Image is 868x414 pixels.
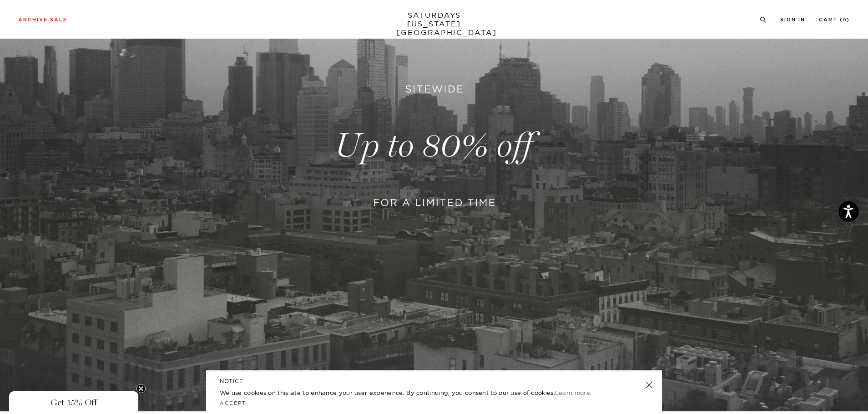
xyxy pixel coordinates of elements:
p: We use cookies on this site to enhance your user experience. By continuing, you consent to our us... [220,388,616,397]
a: Sign In [780,17,805,22]
h5: NOTICE [220,377,648,385]
small: 0 [843,18,847,22]
a: SATURDAYS[US_STATE][GEOGRAPHIC_DATA] [397,11,472,37]
a: Accept [220,400,246,406]
span: Get 15% Off [50,397,97,408]
a: Cart (0) [819,17,850,22]
a: Archive Sale [18,17,67,22]
a: Learn more [555,389,590,396]
button: Close teaser [136,384,146,393]
div: Get 15% OffClose teaser [9,391,138,414]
